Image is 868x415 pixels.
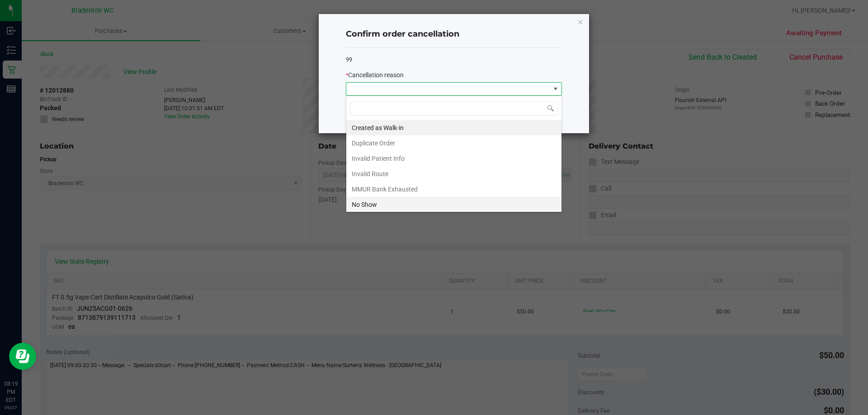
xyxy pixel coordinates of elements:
[348,71,404,79] span: Cancellation reason
[577,16,584,27] button: Close
[346,135,561,151] li: Duplicate Order
[346,197,561,212] li: No Show
[346,28,562,40] h4: Confirm order cancellation
[346,166,561,182] li: Invalid Route
[346,151,561,166] li: Invalid Patient Info
[346,182,561,197] li: MMUR Bank Exhausted
[9,343,36,370] iframe: Resource center
[346,56,352,63] span: 99
[346,120,561,135] li: Created as Walk-in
